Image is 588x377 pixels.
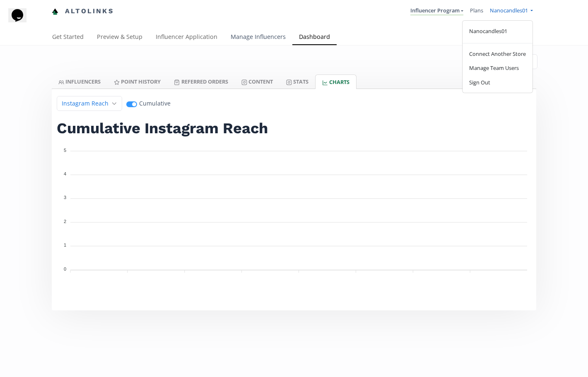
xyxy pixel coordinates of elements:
[57,118,531,139] h2: Cumulative Instagram Reach
[235,74,280,89] a: Content
[315,74,357,89] a: CHARTS
[463,75,533,89] a: Sign Out
[46,29,90,46] a: Get Started
[224,29,292,46] a: Manage Influencers
[292,29,337,46] a: Dashboard
[64,171,66,176] tspan: 4
[463,47,533,61] a: Connect Another Store
[62,99,108,108] span: Instagram Reach
[64,267,66,271] tspan: 0
[149,29,224,46] a: Influencer Application
[470,7,483,14] a: Plans
[64,148,66,153] tspan: 5
[410,7,463,16] a: Influencer Program
[64,243,66,248] tspan: 1
[462,20,533,93] div: Nanocandles01
[52,5,114,18] a: Altolinks
[52,74,107,89] a: INFLUENCERS
[52,8,58,15] img: favicon-32x32.png
[463,24,533,40] a: Nanocandles01
[463,61,533,75] a: Manage Team Users
[90,29,149,46] a: Preview & Setup
[490,7,533,16] a: Nanocandles01
[112,99,117,108] svg: angle down
[280,74,315,89] a: Stats
[167,74,234,89] a: Referred Orders
[8,8,35,33] iframe: chat widget
[469,27,507,35] span: Nanocandles01
[107,74,167,89] a: Point HISTORY
[64,195,66,200] tspan: 3
[126,99,171,108] div: Cumulative
[490,7,528,14] span: Nanocandles01
[64,219,66,224] tspan: 2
